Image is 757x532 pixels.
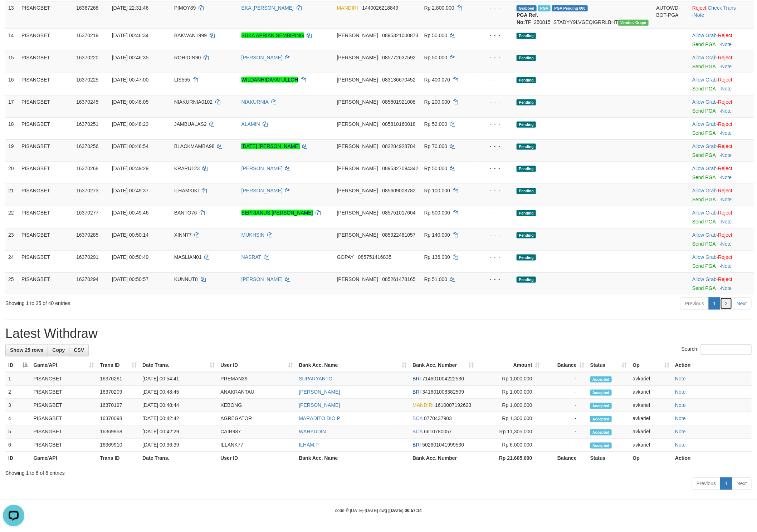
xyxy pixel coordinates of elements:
[517,210,536,216] span: Pending
[299,376,332,382] a: SUPARYANTO
[382,33,418,38] span: Copy 0895321000873 to clipboard
[30,359,97,372] th: Game/API: activate to sort column ascending
[3,3,24,24] button: Open LiveChat chat widget
[174,99,213,105] span: NIAKURNIA0102
[5,184,19,206] td: 21
[543,399,587,412] td: -
[590,390,612,396] span: Accepted
[423,376,464,382] span: Copy 714601004222530 to clipboard
[362,5,398,11] span: Copy 1440026218849 to clipboard
[296,359,410,372] th: Bank Acc. Name: activate to sort column ascending
[692,108,716,114] a: Send PGA
[630,399,673,412] td: avkarief
[692,99,717,105] a: Allow Grab
[76,254,98,260] span: 16370291
[543,372,587,386] td: -
[5,139,19,162] td: 19
[5,372,30,386] td: 1
[337,232,378,238] span: [PERSON_NAME]
[174,210,197,216] span: BANTO76
[241,166,283,171] a: [PERSON_NAME]
[112,188,148,193] span: [DATE] 00:49:37
[479,231,511,238] div: - - -
[337,77,378,83] span: [PERSON_NAME]
[517,99,536,105] span: Pending
[382,77,415,83] span: Copy 083136670452 to clipboard
[218,359,296,372] th: User ID: activate to sort column ascending
[174,232,192,238] span: XINN77
[479,32,511,39] div: - - -
[721,41,732,47] a: Note
[692,276,717,282] a: Allow Grab
[479,54,511,61] div: - - -
[112,254,148,260] span: [DATE] 00:50:49
[692,188,718,193] span: ·
[241,33,304,38] a: SUKA APRIAN SEMBIRING
[517,5,537,11] span: Grabbed
[112,5,148,11] span: [DATE] 22:31:46
[477,372,543,386] td: Rp 1,000,000
[718,254,732,260] a: Reject
[241,143,300,149] a: [DATE] [PERSON_NAME]
[112,55,148,60] span: [DATE] 00:46:35
[424,33,448,38] span: Rp 50.000
[692,64,716,69] a: Send PGA
[689,1,754,29] td: · ·
[174,5,196,11] span: PIMOY89
[721,152,732,158] a: Note
[5,344,48,356] a: Show 25 rows
[692,77,718,83] span: ·
[5,51,19,73] td: 15
[5,250,19,272] td: 24
[435,403,471,408] span: Copy 1610007192623 to clipboard
[718,55,732,60] a: Reject
[590,403,612,409] span: Accepted
[424,166,448,171] span: Rp 50.000
[241,254,262,260] a: NASRAT
[675,442,686,448] a: Note
[721,219,732,225] a: Note
[19,272,73,295] td: PISANGBET
[382,99,415,105] span: Copy 085601921008 to clipboard
[718,143,732,149] a: Reject
[5,206,19,228] td: 22
[692,77,717,83] a: Allow Grab
[5,327,752,341] h1: Latest Withdraw
[675,429,686,435] a: Note
[423,389,464,395] span: Copy 341601008382509 to clipboard
[19,228,73,250] td: PISANGBET
[5,73,19,95] td: 16
[424,232,450,238] span: Rp 140.000
[692,166,718,171] span: ·
[517,55,536,61] span: Pending
[517,166,536,172] span: Pending
[718,33,732,38] a: Reject
[517,122,536,128] span: Pending
[654,1,689,29] td: AUTOWD-BOT-PGA
[587,359,630,372] th: Status: activate to sort column ascending
[477,359,543,372] th: Amount: activate to sort column ascending
[479,187,511,194] div: - - -
[721,241,732,247] a: Note
[358,254,391,260] span: Copy 085751416835 to clipboard
[517,255,536,261] span: Pending
[337,33,378,38] span: [PERSON_NAME]
[718,166,732,171] a: Reject
[689,51,754,73] td: ·
[689,73,754,95] td: ·
[412,376,421,382] span: BRI
[19,1,73,29] td: PISANGBET
[692,197,716,202] a: Send PGA
[689,272,754,295] td: ·
[5,359,30,372] th: ID: activate to sort column descending
[76,276,98,282] span: 16370294
[692,166,717,171] a: Allow Grab
[689,184,754,206] td: ·
[689,162,754,184] td: ·
[689,228,754,250] td: ·
[337,166,378,171] span: [PERSON_NAME]
[10,348,43,353] span: Show 25 rows
[689,117,754,139] td: ·
[517,188,536,194] span: Pending
[218,399,296,412] td: KEBONG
